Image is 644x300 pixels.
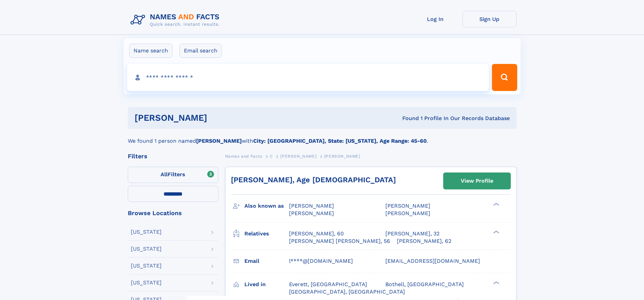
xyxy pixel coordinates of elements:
[289,281,367,287] span: Everett, [GEOGRAPHIC_DATA]
[305,115,510,122] div: Found 1 Profile In Our Records Database
[385,258,480,264] span: [EMAIL_ADDRESS][DOMAIN_NAME]
[444,173,510,189] a: View Profile
[397,237,451,245] a: [PERSON_NAME], 62
[270,154,273,159] span: C
[385,281,464,287] span: Bothell, [GEOGRAPHIC_DATA]
[128,167,218,183] label: Filters
[129,44,172,58] label: Name search
[196,138,242,144] b: [PERSON_NAME]
[492,230,500,234] div: ❯
[131,229,162,235] div: [US_STATE]
[244,279,289,290] h3: Lived in
[231,176,396,184] a: [PERSON_NAME], Age [DEMOGRAPHIC_DATA]
[280,152,316,160] a: [PERSON_NAME]
[127,64,489,91] input: search input
[128,210,218,216] div: Browse Locations
[385,203,430,209] span: [PERSON_NAME]
[128,129,517,145] div: We found 1 person named with .
[289,289,405,295] span: [GEOGRAPHIC_DATA], [GEOGRAPHIC_DATA]
[289,203,334,209] span: [PERSON_NAME]
[492,202,500,207] div: ❯
[131,246,162,252] div: [US_STATE]
[492,280,500,285] div: ❯
[461,173,493,189] div: View Profile
[462,11,517,27] a: Sign Up
[324,154,360,159] span: [PERSON_NAME]
[289,237,390,245] a: [PERSON_NAME] [PERSON_NAME], 56
[385,210,430,216] span: [PERSON_NAME]
[270,152,273,160] a: C
[289,230,344,237] a: [PERSON_NAME], 60
[253,138,427,144] b: City: [GEOGRAPHIC_DATA], State: [US_STATE], Age Range: 45-60
[131,280,162,285] div: [US_STATE]
[161,171,168,178] span: All
[492,64,517,91] button: Search Button
[385,230,439,237] a: [PERSON_NAME], 32
[289,210,334,216] span: [PERSON_NAME]
[128,153,218,159] div: Filters
[225,152,262,160] a: Names and Facts
[244,200,289,212] h3: Also known as
[408,11,462,27] a: Log In
[131,263,162,269] div: [US_STATE]
[280,154,316,159] span: [PERSON_NAME]
[244,255,289,267] h3: Email
[180,44,222,58] label: Email search
[244,228,289,239] h3: Relatives
[128,11,225,29] img: Logo Names and Facts
[135,114,305,122] h1: [PERSON_NAME]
